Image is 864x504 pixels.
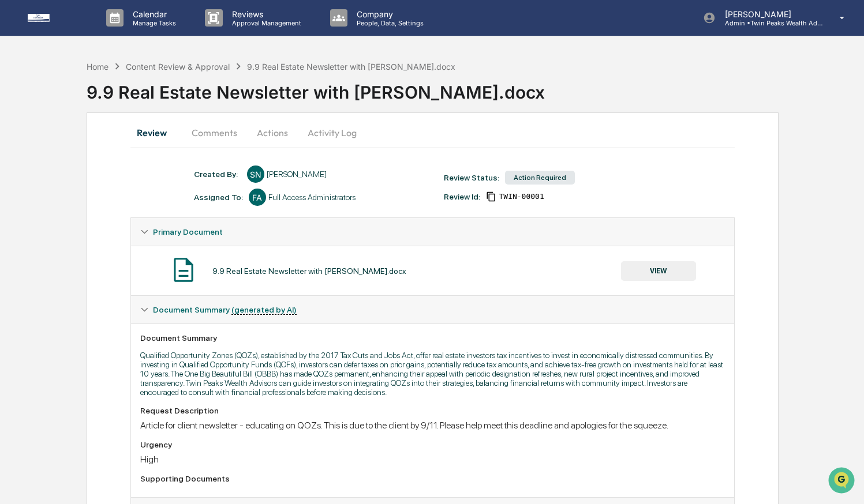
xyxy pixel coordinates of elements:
[194,170,241,179] div: Created By: ‎ ‎
[84,146,93,156] div: 🗄️
[268,193,356,202] div: Full Access Administrators
[12,146,21,156] div: 🖐️
[140,406,725,415] div: Request Description
[169,255,198,284] img: Document Icon
[124,9,182,19] p: Calendar
[505,171,575,185] div: Action Required
[196,92,210,106] button: Start new chat
[130,119,735,146] div: secondary tabs example
[444,173,499,182] div: Review Status:
[87,62,109,72] div: Home
[39,100,146,109] div: We're available if you need us!
[153,227,223,236] span: Primary Document
[126,62,230,72] div: Content Review & Approval
[131,246,735,295] div: Primary Document
[12,24,210,43] p: How can we help?
[267,170,327,179] div: [PERSON_NAME]
[249,189,266,206] div: FA
[7,141,79,161] a: 🖐️Preclearance
[716,9,823,19] p: [PERSON_NAME]
[716,19,823,27] p: Admin • Twin Peaks Wealth Advisors
[140,440,725,449] div: Urgency
[347,9,429,19] p: Company
[347,19,429,27] p: People, Data, Settings
[39,88,189,100] div: Start new chat
[115,195,140,204] span: Pylon
[79,141,148,161] a: 🗄️Attestations
[247,62,455,72] div: 9.9 Real Estate Newsletter with [PERSON_NAME].docx
[87,73,864,103] div: 9.9 Real Estate Newsletter with [PERSON_NAME].docx
[231,305,297,315] u: (generated by AI)
[95,145,143,157] span: Attestations
[247,166,264,183] div: SN
[140,474,725,483] div: Supporting Documents
[140,454,725,465] div: High
[140,420,725,431] div: Article for client newsletter - educating on QOZs. This is due to the client by 9/11. Please help...
[444,192,480,201] div: Review Id:
[140,351,725,397] p: Qualified Opportunity Zones (QOZs), established by the 2017 Tax Cuts and Jobs Act, offer real est...
[246,119,298,146] button: Actions
[28,14,83,22] img: logo
[12,88,32,109] img: 1746055101610-c473b297-6a78-478c-a979-82029cc54cd1
[131,218,735,246] div: Primary Document
[194,193,243,202] div: Assigned To:
[298,119,366,146] button: Activity Log
[131,324,735,497] div: Document Summary (generated by AI)
[12,168,21,178] div: 🔎
[23,167,73,179] span: Data Lookup
[81,195,140,204] a: Powered byPylon
[621,261,696,281] button: VIEW
[140,333,725,343] div: Document Summary
[23,145,74,157] span: Preclearance
[212,266,406,276] div: 9.9 Real Estate Newsletter with [PERSON_NAME].docx
[827,466,858,497] iframe: Open customer support
[182,119,246,146] button: Comments
[153,305,297,314] span: Document Summary
[131,296,735,324] div: Document Summary (generated by AI)
[499,192,544,201] span: f1b25df0-4f78-4405-bbba-26d825590cc7
[223,19,307,27] p: Approval Management
[223,9,307,19] p: Reviews
[130,119,182,146] button: Review
[124,19,182,27] p: Manage Tasks
[7,163,77,183] a: 🔎Data Lookup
